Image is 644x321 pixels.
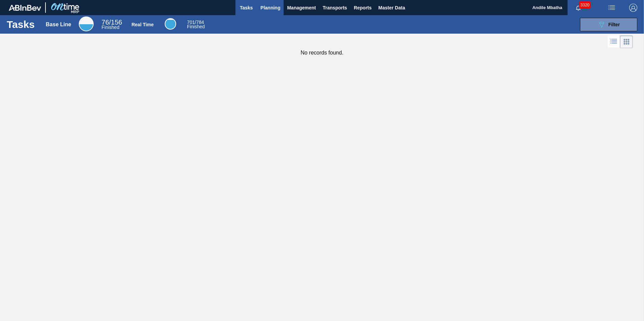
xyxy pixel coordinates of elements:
span: 76 [102,19,109,26]
img: TNhmsLtSVTkK8tSr43FrP2fwEKptu5GPRR3wAAAABJRU5ErkJggg== [9,5,41,11]
span: / 156 [102,19,122,26]
div: Base Line [46,22,71,28]
span: Master Data [378,4,405,12]
div: Base Line [79,16,94,31]
div: Base Line [102,20,122,30]
img: Logout [629,4,637,12]
span: 701 [187,20,195,25]
button: Filter [580,18,637,31]
span: Transports [323,4,347,12]
span: Reports [354,4,372,12]
span: Management [287,4,316,12]
button: Notifications [568,3,589,12]
span: / 784 [187,20,204,25]
div: Real Time [165,18,176,30]
span: Filter [608,22,620,27]
h1: Tasks [7,21,36,28]
span: Tasks [239,4,254,12]
div: List Vision [608,35,620,48]
div: Real Time [131,22,154,27]
span: Finished [102,25,120,30]
span: 3320 [579,1,591,9]
img: userActions [608,4,616,12]
div: Card Vision [620,35,633,48]
span: Finished [187,24,205,29]
div: Real Time [187,20,205,29]
span: Planning [260,4,280,12]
